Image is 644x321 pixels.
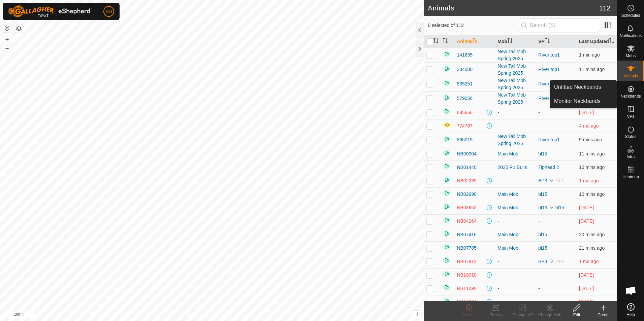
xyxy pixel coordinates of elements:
span: OFF [555,178,565,183]
span: Delete [463,313,475,317]
span: Heatmap [622,175,639,179]
a: Privacy Policy [185,312,211,318]
span: NB11092 [457,285,476,292]
span: NB04264 [457,218,476,225]
span: Schedules [621,13,640,17]
div: Main Mob [497,191,533,198]
div: Edit [563,312,590,318]
span: 141635 [457,51,473,59]
a: bl15 [538,151,547,156]
a: bl15 [538,232,547,237]
app-display-virtual-paddock-transition: - [538,286,540,291]
span: 15 Sept 2025, 12:57 pm [579,272,594,278]
div: Change Mob [536,312,563,318]
span: 11 May 2025, 1:26 pm [579,123,599,129]
a: River top1 [538,81,560,86]
span: 28 Sept 2025, 8:16 pm [579,151,605,156]
div: 2025 R1 Bulls [497,164,533,171]
span: NB01440 [457,164,476,171]
img: returning on [443,270,451,278]
div: Tracks [482,312,509,318]
div: New Tail Mob Spring 2025 [497,48,533,62]
div: Change VP [509,312,536,318]
img: to [549,205,554,210]
span: 19 Aug 2025, 1:07 pm [579,259,599,264]
p-sorticon: Activate to sort [443,39,448,44]
p-sorticon: Activate to sort [433,39,439,44]
li: Unfitted Neckbands [550,80,617,94]
span: Animals [623,74,638,78]
span: Help [626,313,635,317]
span: 685666 [457,109,473,116]
span: 28 Sept 2025, 8:17 pm [579,165,605,170]
a: bl15 [538,191,547,197]
th: Mob [495,35,536,48]
input: Search (S) [519,18,600,32]
span: 28 Sept 2025, 8:06 pm [579,245,605,251]
div: - [497,272,533,279]
span: i [416,311,418,317]
a: bl15 [555,205,564,210]
div: - [497,177,533,184]
th: Animal [454,35,495,48]
app-display-virtual-paddock-transition: - [538,218,540,224]
a: River top1 [538,137,560,142]
button: Map Layers [15,25,23,33]
a: River top1 [538,96,560,101]
img: to [549,258,554,264]
div: - [497,258,533,265]
span: Neckbands [620,94,641,98]
span: 15 Sept 2025, 12:57 pm [579,218,594,224]
a: River top1 [538,67,560,72]
img: returning on [443,50,451,58]
span: 28 Sept 2025, 8:26 pm [579,52,600,58]
span: BD [105,8,112,15]
span: OFF [555,259,565,264]
span: NB11584 [457,298,476,306]
span: Mobs [626,54,636,58]
img: returning on [443,283,451,291]
span: 28 Sept 2025, 8:17 pm [579,191,605,197]
span: 15 Sept 2025, 12:47 pm [579,286,594,291]
span: Notifications [620,34,642,38]
app-display-virtual-paddock-transition: - [538,123,540,129]
a: River top1 [538,52,560,58]
img: returning on [443,79,451,87]
span: Unfitted Neckbands [554,83,601,91]
p-sorticon: Activate to sort [545,39,550,44]
app-display-virtual-paddock-transition: - [538,110,540,115]
div: Main Mob [497,204,533,211]
img: returning on [443,229,451,238]
a: Monitor Neckbands [550,95,617,108]
th: Last Updated [576,35,617,48]
span: 19 Aug 2025, 1:17 pm [579,178,599,183]
div: - [497,285,533,292]
img: returning on [443,65,451,73]
img: returning on [443,203,451,211]
img: returning on [443,176,451,184]
div: Main Mob [497,150,533,157]
img: returning on [443,149,451,157]
span: 384000 [457,66,473,73]
span: NB02239 [457,177,476,184]
h2: Animals [428,4,599,12]
span: NB07416 [457,231,476,238]
span: 28 Sept 2025, 8:18 pm [579,137,602,142]
a: Help [617,300,644,319]
span: 28 Sept 2025, 8:07 pm [579,232,605,237]
img: returning on [443,243,451,251]
button: + [3,35,11,43]
p-sorticon: Activate to sort [609,39,614,44]
div: Create [590,312,617,318]
img: Gallagher Logo [8,5,92,17]
span: 865019 [457,136,473,143]
button: i [413,311,421,318]
span: NB07912 [457,258,476,265]
div: Main Mob [497,245,533,252]
a: bl15 [538,245,547,251]
p-sorticon: Activate to sort [507,39,513,44]
span: NB03652 [457,204,476,211]
div: New Tail Mob Spring 2025 [497,77,533,91]
img: returning on [443,107,451,115]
